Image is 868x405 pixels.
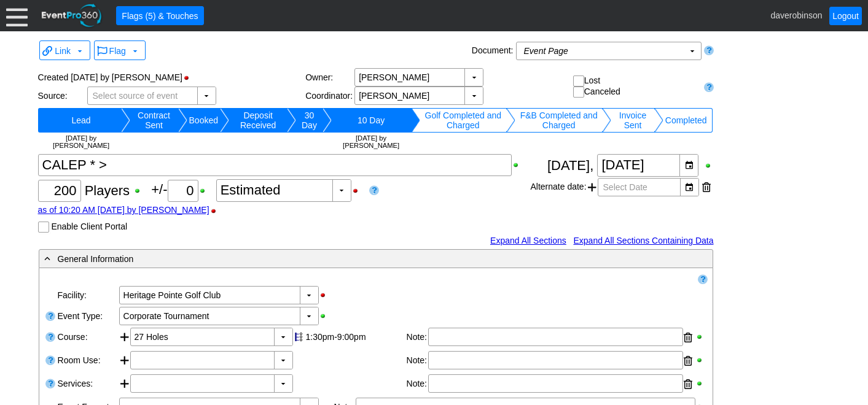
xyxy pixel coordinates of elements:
[42,108,121,133] td: Change status to Lead
[305,91,354,101] div: Coordinator:
[684,375,692,393] div: Remove service
[90,87,181,104] span: Select source of event
[42,44,85,57] span: Link
[57,285,118,306] div: Facility:
[38,68,306,87] div: Created [DATE] by [PERSON_NAME]
[38,91,87,101] div: Source:
[332,108,411,133] td: Change status to 10 Day
[42,133,121,151] td: [DATE] by [PERSON_NAME]
[55,46,71,56] span: Link
[469,42,516,63] div: Document:
[40,2,104,29] img: EventPro360
[182,74,197,82] div: Hide Status Bar when printing; click to show Status Bar when printing.
[515,108,602,133] td: Change status to F&B Completed and Charged
[695,379,706,388] div: Show Services when printing; click to hide Services when printing.
[829,7,862,25] a: Logout
[530,177,713,198] div: Alternate date:
[109,46,126,56] span: Flag
[573,236,713,245] a: Expand All Sections Containing Data
[57,373,118,396] div: Services:
[130,108,178,133] td: Change status to Contract Sent
[119,10,200,22] span: Flags (5) & Touches
[319,312,333,320] div: Show Event Type when printing; click to hide Event Type when printing.
[51,222,127,231] label: Enable Client Portal
[133,187,147,195] div: Show Guest Count when printing; click to hide Guest Count when printing.
[187,108,220,133] td: Change status to Booked
[512,161,526,169] div: Show Event Title when printing; click to hide Event Title when printing.
[420,108,506,133] td: Change status to Golf Completed and Charged
[58,254,134,264] span: General Information
[151,182,216,197] span: +/-
[573,75,698,98] div: Lost Canceled
[305,72,354,82] div: Owner:
[695,356,706,364] div: Show Room Use when printing; click to hide Room Use when printing.
[601,179,650,196] span: Select Date
[524,46,568,56] i: Event Page
[490,236,566,245] a: Expand All Sections
[306,332,404,342] div: 1:30pm-9:00pm
[209,207,224,215] div: Hide Guest Count Stamp when printing; click to show Guest Count Stamp when printing.
[332,133,411,151] td: [DATE] by [PERSON_NAME]
[547,158,593,173] span: [DATE],
[97,44,140,57] span: Flag
[588,178,596,196] span: Add another alternate date
[85,183,130,198] span: Players
[684,328,692,347] div: Remove course
[407,328,428,347] div: Note:
[770,10,822,20] span: daverobinson
[57,326,118,350] div: Course:
[38,205,209,215] a: as of 10:20 AM [DATE] by [PERSON_NAME]
[198,187,213,195] div: Show Plus/Minus Count when printing; click to hide Plus/Minus Count when printing.
[407,351,428,371] div: Note:
[611,108,654,133] td: Change status to Invoice Sent
[57,350,118,373] div: Room Use:
[6,5,28,26] div: Menu: Click or 'Crtl+M' to toggle menu open/close
[704,161,714,170] div: Show Event Date when printing; click to hide Event Date when printing.
[119,374,130,395] div: Add service
[351,187,366,195] div: Hide Guest Count Status when printing; click to show Guest Count Status when printing.
[296,108,322,133] td: Change status to 30 Day
[304,328,405,346] div: Edit start & end times
[42,252,660,266] div: General Information
[229,108,287,133] td: Change status to Deposit Received
[702,178,711,196] div: Remove this date
[684,352,692,370] div: Remove room
[119,351,130,372] div: Add room
[57,306,118,326] div: Event Type:
[695,333,706,341] div: Show Course when printing; click to hide Course when printing.
[663,108,709,133] td: Change status to Completed
[293,328,304,346] div: Show this item on timeline; click to toggle
[407,374,428,394] div: Note:
[319,291,333,299] div: Hide Facility when printing; click to show Facility when printing.
[119,328,130,349] div: Add course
